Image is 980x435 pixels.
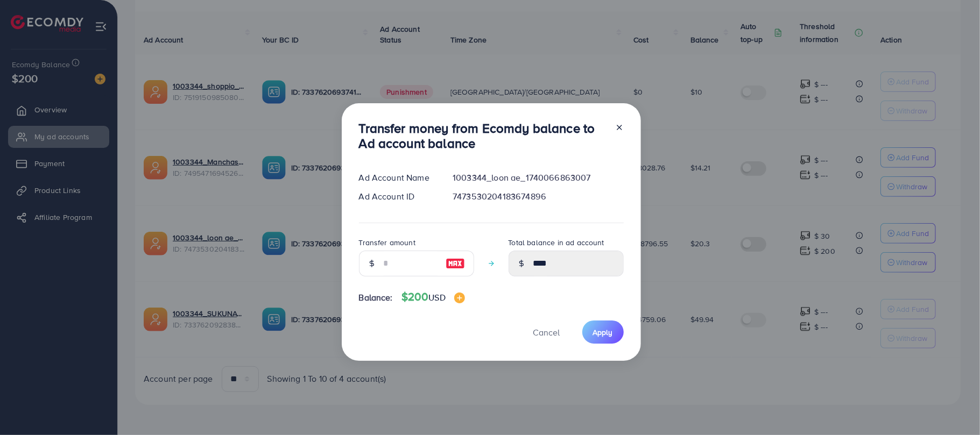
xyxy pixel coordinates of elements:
[428,291,445,303] span: USD
[401,290,465,304] h4: $200
[533,326,560,338] span: Cancel
[582,320,624,344] button: Apply
[359,120,607,152] h3: Transfer money from Ecomdy balance to Ad account balance
[359,237,415,248] label: Transfer amount
[509,237,604,248] label: Total balance in ad account
[520,320,574,344] button: Cancel
[350,172,445,184] div: Ad Account Name
[359,291,393,304] span: Balance:
[454,293,465,303] img: image
[444,172,632,184] div: 1003344_loon ae_1740066863007
[350,190,445,203] div: Ad Account ID
[446,257,465,270] img: image
[593,327,613,338] span: Apply
[444,190,632,203] div: 7473530204183674896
